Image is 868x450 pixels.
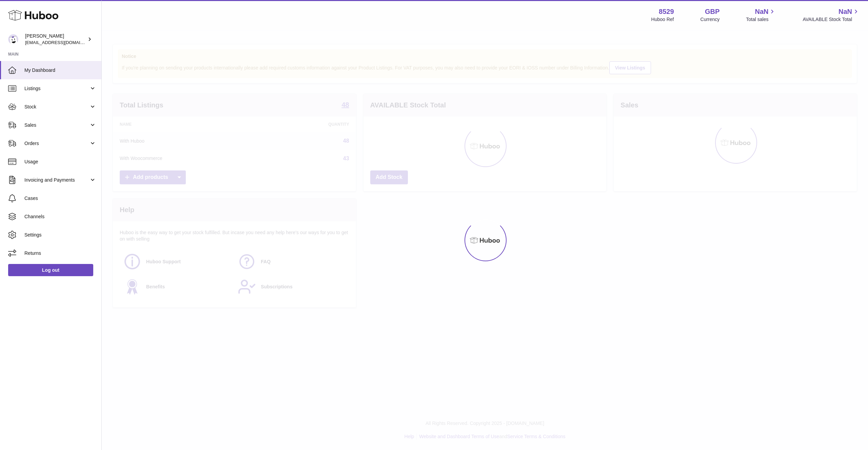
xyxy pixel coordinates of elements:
a: NaN Total sales [746,7,776,23]
a: Log out [8,264,93,276]
span: My Dashboard [24,67,96,74]
span: Total sales [746,16,776,23]
span: NaN [755,7,768,16]
span: Settings [24,232,96,238]
strong: 8529 [659,7,674,16]
a: NaN AVAILABLE Stock Total [803,7,860,23]
span: Orders [24,140,89,147]
span: Invoicing and Payments [24,177,89,183]
div: Huboo Ref [651,16,674,23]
span: NaN [839,7,852,16]
span: [EMAIL_ADDRESS][DOMAIN_NAME] [25,40,100,45]
span: AVAILABLE Stock Total [803,16,860,23]
span: Usage [24,159,96,165]
div: Currency [701,16,720,23]
span: Stock [24,104,89,110]
span: Listings [24,85,89,92]
div: [PERSON_NAME] [25,33,86,46]
img: admin@redgrass.ch [8,34,18,44]
span: Sales [24,122,89,128]
strong: GBP [705,7,719,16]
span: Channels [24,213,96,220]
span: Returns [24,250,96,257]
span: Cases [24,195,96,202]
